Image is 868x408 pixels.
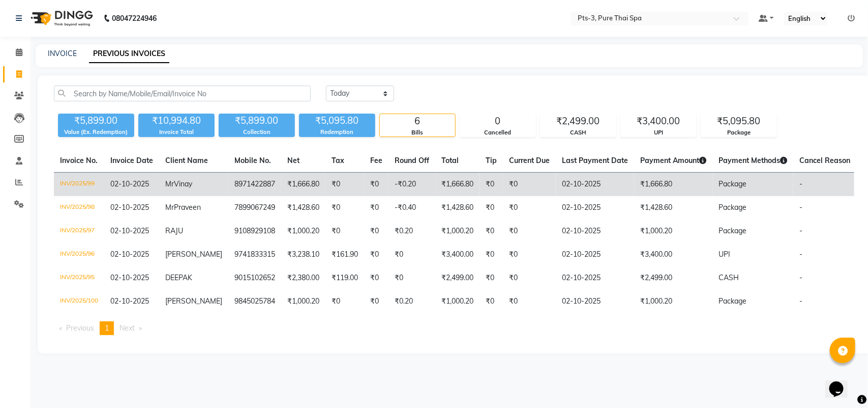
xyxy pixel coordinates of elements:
span: Payment Methods [719,156,787,165]
span: Mr [165,203,174,212]
a: INVOICE [48,49,77,58]
td: ₹1,428.60 [435,196,480,220]
span: Package [719,203,746,212]
span: - [799,226,802,235]
td: ₹0 [480,290,503,313]
span: Fee [370,156,382,165]
td: 02-10-2025 [556,220,634,243]
td: ₹1,666.80 [435,173,480,197]
span: Previous [66,323,94,333]
td: INV/2025/100 [54,290,104,313]
td: INV/2025/99 [54,173,104,197]
td: ₹0 [325,196,364,220]
span: Client Name [165,156,208,165]
img: logo [26,4,96,33]
td: 02-10-2025 [556,196,634,220]
span: [PERSON_NAME] [165,250,222,259]
td: INV/2025/98 [54,196,104,220]
td: ₹0 [503,290,556,313]
span: Last Payment Date [562,156,628,165]
span: Tax [332,156,344,165]
span: - [799,273,802,282]
td: 9108929108 [228,220,281,243]
td: ₹1,000.20 [435,220,480,243]
span: Payment Amount [640,156,706,165]
div: Redemption [299,128,375,137]
td: ₹1,666.80 [281,173,325,197]
span: - [799,296,802,306]
td: ₹1,428.60 [281,196,325,220]
td: -₹0.40 [388,196,435,220]
td: ₹0 [325,173,364,197]
td: ₹0 [480,173,503,197]
td: ₹3,238.10 [281,243,325,266]
span: - [799,250,802,259]
td: 9845025784 [228,290,281,313]
div: 6 [380,114,455,128]
span: Next [119,323,135,333]
div: Collection [219,128,295,137]
td: ₹0 [503,266,556,290]
td: ₹0 [480,220,503,243]
span: Total [441,156,459,165]
span: Package [719,179,746,188]
span: - [799,179,802,188]
div: ₹5,899.00 [219,114,295,128]
td: ₹0 [364,290,388,313]
div: Invoice Total [138,128,215,137]
td: 7899067249 [228,196,281,220]
td: ₹0 [480,196,503,220]
span: CASH [719,273,739,282]
b: 08047224946 [112,4,157,33]
td: INV/2025/96 [54,243,104,266]
div: ₹5,899.00 [58,114,134,128]
td: ₹0 [364,196,388,220]
div: 0 [460,114,535,128]
td: ₹2,380.00 [281,266,325,290]
td: ₹0 [364,173,388,197]
td: ₹0 [325,290,364,313]
td: ₹0 [503,243,556,266]
span: Mr [165,179,174,188]
td: ₹2,499.00 [435,266,480,290]
td: 02-10-2025 [556,173,634,197]
div: UPI [621,128,696,137]
span: 1 [105,323,109,333]
td: ₹0 [364,243,388,266]
td: ₹0 [364,266,388,290]
td: ₹1,428.60 [634,196,712,220]
td: ₹3,400.00 [634,243,712,266]
td: ₹1,000.20 [435,290,480,313]
span: 02-10-2025 [110,273,149,282]
td: ₹2,499.00 [634,266,712,290]
span: 02-10-2025 [110,250,149,259]
span: Package [719,296,746,306]
td: ₹0 [325,220,364,243]
td: 02-10-2025 [556,243,634,266]
div: Package [701,128,776,137]
span: Cancel Reason [799,156,850,165]
span: Package [719,226,746,235]
span: 02-10-2025 [110,296,149,306]
span: [PERSON_NAME] [165,296,222,306]
td: ₹3,400.00 [435,243,480,266]
td: ₹0.20 [388,220,435,243]
td: ₹1,666.80 [634,173,712,197]
a: PREVIOUS INVOICES [89,45,169,63]
span: - [799,203,802,212]
td: ₹119.00 [325,266,364,290]
div: Cancelled [460,128,535,137]
div: ₹5,095.80 [701,114,776,128]
span: DEEPAK [165,273,192,282]
span: Tip [486,156,497,165]
span: Net [287,156,300,165]
span: Invoice No. [60,156,98,165]
td: ₹0 [503,173,556,197]
iframe: chat widget [825,367,858,398]
span: Round Off [395,156,429,165]
div: ₹3,400.00 [621,114,696,128]
td: ₹0.20 [388,290,435,313]
td: 9741833315 [228,243,281,266]
span: RAJU [165,226,183,235]
span: Vinay [174,179,192,188]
